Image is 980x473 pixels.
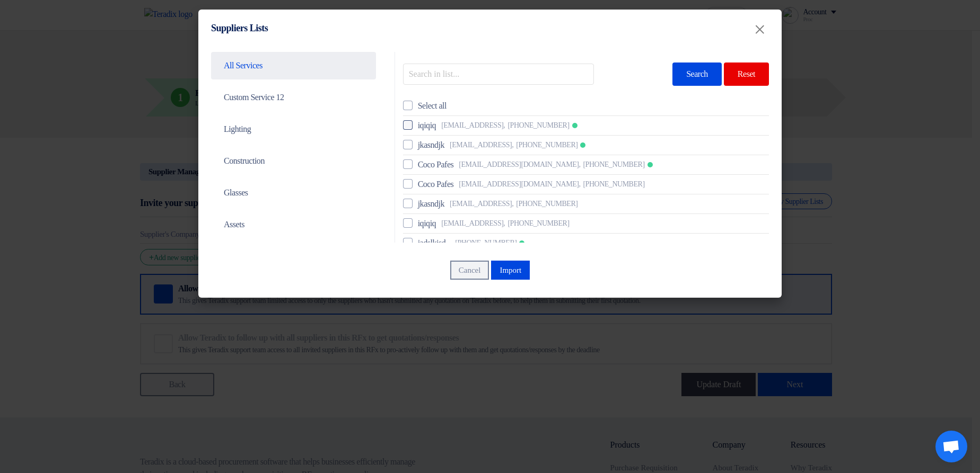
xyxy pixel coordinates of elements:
a: Construction [211,147,376,175]
span: , [451,237,452,248]
div: Search [672,63,722,86]
span: [PHONE_NUMBER] [507,120,569,131]
span: iqiqiq [418,119,436,132]
h4: Suppliers Lists [211,22,268,34]
a: Lighting [211,115,376,143]
span: [EMAIL_ADDRESS], [441,218,505,229]
span: [EMAIL_ADDRESS][DOMAIN_NAME], [459,159,580,170]
span: [EMAIL_ADDRESS], [441,120,505,131]
a: Glasses [211,179,376,207]
span: iqiqiq [418,217,436,230]
span: [PHONE_NUMBER] [516,139,577,150]
span: jkasndjk [418,139,444,151]
a: Custom Service 12 [211,84,376,111]
span: [PHONE_NUMBER] [583,159,644,170]
span: × [754,17,766,41]
span: jadslkjsd [418,237,446,249]
span: [EMAIL_ADDRESS][DOMAIN_NAME], [459,179,580,190]
span: [EMAIL_ADDRESS], [450,139,513,150]
span: jkasndjk [418,198,444,210]
span: Select all [418,100,447,112]
button: Close [745,17,774,38]
span: Coco Pafes [418,178,454,191]
span: [PHONE_NUMBER] [583,179,644,190]
span: [PHONE_NUMBER] [507,218,569,229]
button: Import [491,261,530,280]
span: Coco Pafes [418,158,454,171]
a: All Services [211,52,376,79]
a: Assets [211,211,376,238]
span: [EMAIL_ADDRESS], [450,198,513,209]
a: Open chat [935,431,967,462]
div: Reset [724,63,769,86]
span: [PHONE_NUMBER] [516,198,577,209]
span: [PHONE_NUMBER] [455,237,517,248]
button: Cancel [450,261,489,280]
input: Search in list... [403,64,594,85]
